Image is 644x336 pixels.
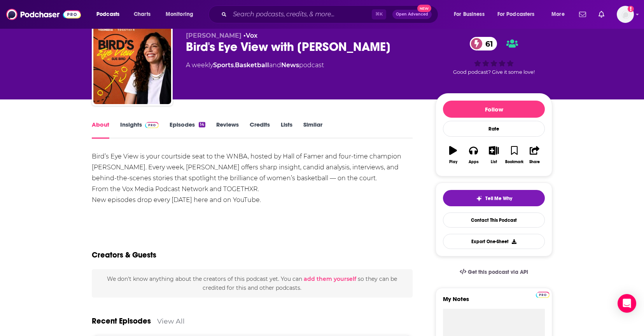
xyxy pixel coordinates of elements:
div: Search podcasts, credits, & more... [216,5,446,23]
div: 14 [199,122,205,127]
span: Get this podcast via API [468,269,528,275]
button: Show profile menu [617,6,634,23]
button: Open AdvancedNew [392,10,432,19]
span: ⌘ K [372,9,386,19]
div: Rate [443,121,545,137]
button: Export One-Sheet [443,234,545,249]
a: Lists [281,121,292,139]
button: open menu [160,8,203,21]
a: Reviews [216,121,239,139]
a: Show notifications dropdown [595,8,607,21]
label: My Notes [443,295,545,309]
a: Credits [250,121,270,139]
div: Bookmark [505,160,523,164]
a: Charts [129,8,155,21]
div: Open Intercom Messenger [618,294,636,313]
a: View All [157,317,185,325]
span: • [243,32,257,39]
a: News [281,61,299,69]
button: tell me why sparkleTell Me Why [443,190,545,206]
div: A weekly podcast [186,61,324,70]
img: Podchaser - Follow, Share and Rate Podcasts [6,7,81,22]
a: Show notifications dropdown [576,8,589,21]
a: Pro website [536,291,549,298]
button: Follow [443,101,545,118]
span: Open Advanced [396,12,428,16]
a: Contact This Podcast [443,212,545,228]
span: For Podcasters [497,9,535,20]
span: Tell Me Why [485,195,512,202]
button: add them yourself [304,276,356,282]
span: New [417,5,431,12]
div: 61Good podcast? Give it some love! [436,32,552,80]
a: 61 [470,37,497,50]
a: Basketball [235,61,269,69]
img: Podchaser Pro [536,292,549,298]
span: 61 [478,37,497,50]
a: Similar [303,121,322,139]
span: Charts [134,9,150,20]
button: List [484,141,504,169]
span: Good podcast? Give it some love! [453,69,535,75]
a: InsightsPodchaser Pro [120,121,159,139]
img: Podchaser Pro [145,122,159,128]
a: About [92,121,109,139]
button: Apps [463,141,483,169]
span: , [234,61,235,69]
span: For Business [454,9,485,20]
h2: Creators & Guests [92,250,156,260]
a: Get this podcast via API [453,263,534,282]
div: Play [449,160,457,164]
div: Apps [469,160,479,164]
button: open menu [448,8,494,21]
button: open menu [492,8,546,21]
span: [PERSON_NAME] [186,32,241,39]
svg: Add a profile image [628,6,634,12]
button: Share [525,141,545,169]
div: List [491,160,497,164]
span: We don't know anything about the creators of this podcast yet . You can so they can be credited f... [107,275,397,291]
a: Sports [213,61,234,69]
button: open menu [546,8,574,21]
img: User Profile [617,6,634,23]
div: Bird’s Eye View is your courtside seat to the WNBA, hosted by Hall of Famer and four-time champio... [92,151,413,205]
button: Play [443,141,463,169]
span: Logged in as rowan.sullivan [617,6,634,23]
img: tell me why sparkle [476,195,482,202]
span: and [269,61,281,69]
span: Podcasts [96,9,119,20]
button: Bookmark [504,141,524,169]
span: Monitoring [166,9,193,20]
a: Episodes14 [170,121,205,139]
div: Share [529,160,540,164]
a: Recent Episodes [92,316,151,326]
img: Bird's Eye View with Sue Bird [93,26,171,104]
span: More [551,9,565,20]
button: open menu [91,8,129,21]
a: Vox [246,32,257,39]
input: Search podcasts, credits, & more... [230,8,372,21]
